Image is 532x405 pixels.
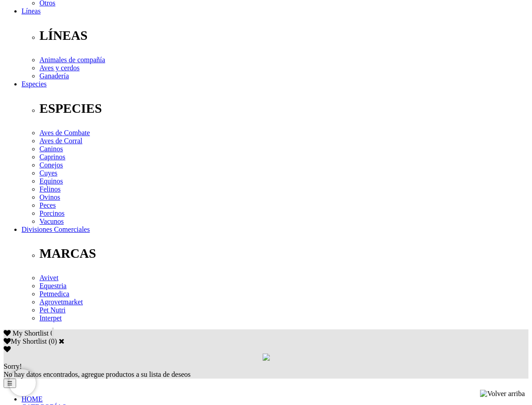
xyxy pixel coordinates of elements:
a: Aves de Corral [39,137,82,145]
a: Aves de Combate [39,129,90,136]
a: Peces [39,201,56,209]
a: Vacunos [39,217,64,225]
p: MARCAS [39,246,528,261]
span: My Shortlist [13,329,48,337]
p: LÍNEAS [39,28,528,43]
a: Agrovetmarket [39,298,83,306]
a: Pet Nutri [39,306,65,314]
span: ( ) [48,337,57,345]
a: Animales de compañía [39,56,105,64]
span: Sorry! [4,362,22,370]
div: No hay datos encontrados, agregue productos a su lista de deseos [4,362,528,379]
img: loading.gif [263,354,270,361]
a: Líneas [22,7,41,15]
label: 0 [51,337,55,345]
a: Caninos [39,145,63,153]
a: Porcinos [39,209,65,217]
a: Ovinos [39,193,60,201]
span: 0 [50,329,54,337]
a: Conejos [39,161,63,169]
a: Cerrar [59,337,65,345]
a: Especies [22,80,47,88]
p: ESPECIES [39,101,528,116]
a: Cuyes [39,169,57,177]
a: Aves y cerdos [39,64,79,72]
button: ☰ [4,379,16,388]
label: My Shortlist [4,337,47,345]
a: HOME [22,395,43,403]
a: Ganadería [39,72,69,80]
iframe: Brevo live chat [9,369,36,396]
a: Avivet [39,274,58,281]
a: Interpet [39,314,62,322]
a: Equestria [39,282,66,290]
a: Petmedica [39,290,69,298]
a: Felinos [39,185,61,193]
a: Divisiones Comerciales [22,226,90,233]
a: Equinos [39,177,63,185]
a: Caprinos [39,153,65,161]
img: Volver arriba [480,390,525,398]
